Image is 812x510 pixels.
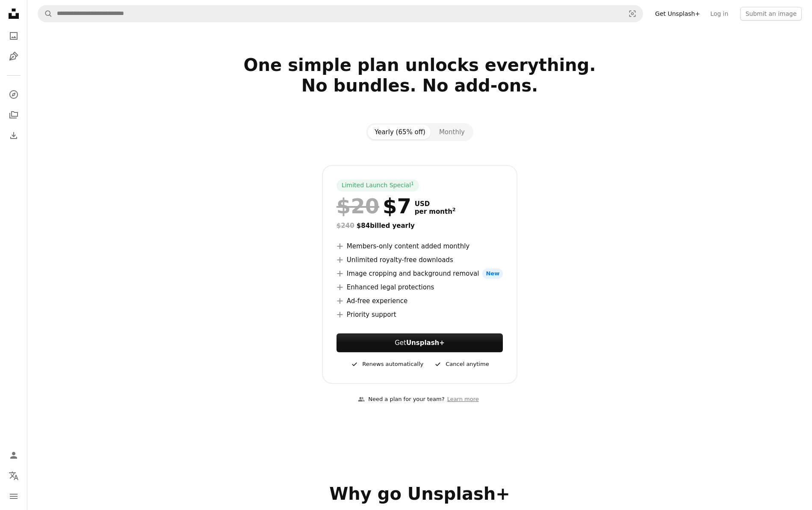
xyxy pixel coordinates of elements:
[337,255,503,265] li: Unlimited royalty-free downloads
[5,27,22,44] a: Photos
[445,392,481,407] a: Learn more
[705,7,733,21] a: Log in
[5,447,22,464] a: Log in / Sign up
[337,296,503,306] li: Ad-free experience
[337,241,503,251] li: Members-only content added monthly
[5,127,22,144] a: Download History
[740,7,802,21] button: Submit an image
[337,195,379,217] span: $20
[5,467,22,484] button: Language
[650,7,705,21] a: Get Unsplash+
[5,106,22,124] a: Collections
[5,48,22,65] a: Illustrations
[482,268,503,279] span: New
[406,339,445,347] strong: Unsplash+
[5,5,22,24] a: Home — Unsplash
[337,310,503,320] li: Priority support
[337,333,503,352] button: GetUnsplash+
[38,5,643,22] form: Find visuals sitewide
[622,6,643,22] button: Visual search
[358,395,444,404] div: Need a plan for your team?
[415,200,456,208] span: USD
[409,181,416,190] a: 1
[368,125,432,139] button: Yearly (65% off)
[337,222,354,230] span: $240
[337,268,503,279] li: Image cropping and background removal
[434,359,489,369] div: Cancel anytime
[337,221,503,231] div: $84 billed yearly
[5,488,22,505] button: Menu
[5,86,22,103] a: Explore
[38,6,53,22] button: Search Unsplash
[451,208,458,215] a: 2
[350,359,423,369] div: Renews automatically
[411,181,414,186] sup: 1
[337,282,503,292] li: Enhanced legal protections
[337,195,411,217] div: $7
[143,55,697,116] h2: One simple plan unlocks everything. No bundles. No add-ons.
[432,125,472,139] button: Monthly
[337,180,419,192] div: Limited Launch Special
[143,483,697,504] h2: Why go Unsplash+
[452,207,456,212] sup: 2
[415,208,456,215] span: per month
